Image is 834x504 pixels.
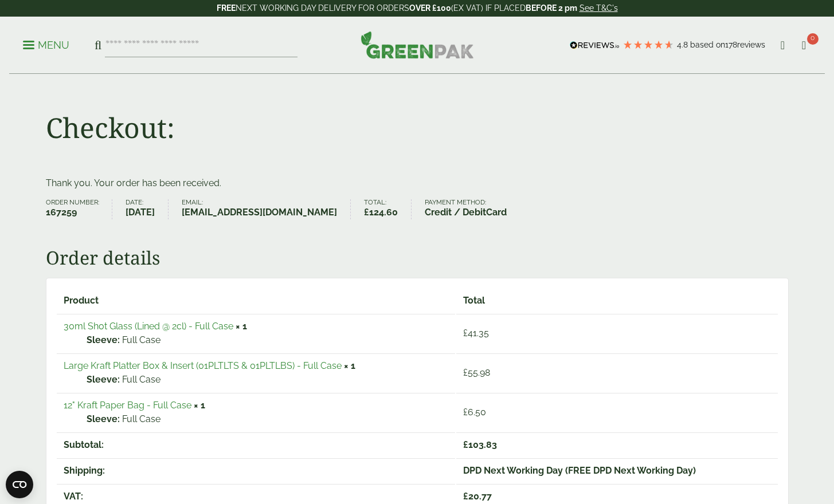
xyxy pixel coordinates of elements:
[87,333,120,347] strong: Sleeve:
[46,111,175,144] h1: Checkout:
[217,3,236,13] strong: FREE
[725,40,737,49] span: 178
[87,373,120,387] strong: Sleeve:
[23,38,69,52] p: Menu
[126,199,169,219] li: Date:
[182,206,337,219] strong: [EMAIL_ADDRESS][DOMAIN_NAME]
[463,328,489,338] bdi: 41.35
[797,40,811,51] i: Cart
[344,360,355,371] strong: × 1
[463,328,468,338] span: £
[57,289,455,313] th: Product
[776,40,790,51] i: My Account
[425,199,520,219] li: Payment method:
[64,400,191,411] a: 12" Kraft Paper Bag - Full Case
[236,321,247,332] strong: × 1
[64,360,342,371] a: Large Kraft Platter Box & Insert (01PLTLTS & 01PLTLBS) - Full Case
[463,439,468,450] span: £
[425,206,507,219] strong: Credit / DebitCard
[361,31,474,58] img: GreenPak Supplies
[463,407,486,418] bdi: 6.50
[677,40,690,49] span: 4.8
[456,458,778,483] td: DPD Next Working Day (FREE DPD Next Working Day)
[807,33,819,45] span: 0
[126,206,155,219] strong: [DATE]
[46,199,113,219] li: Order number:
[87,412,120,426] strong: Sleeve:
[194,400,205,411] strong: × 1
[364,199,412,219] li: Total:
[364,207,369,218] span: £
[409,3,451,13] strong: OVER £100
[46,206,99,219] strong: 167259
[463,367,490,378] bdi: 55.98
[46,176,789,190] p: Thank you. Your order has been received.
[87,412,448,426] p: Full Case
[690,40,725,49] span: Based on
[182,199,351,219] li: Email:
[463,439,497,450] span: 103.83
[87,373,448,387] p: Full Case
[87,333,448,347] p: Full Case
[23,38,69,50] a: Menu
[463,407,468,418] span: £
[463,491,492,502] span: 20.77
[463,367,468,378] span: £
[526,3,577,13] strong: BEFORE 2 pm
[57,432,455,457] th: Subtotal:
[57,458,455,483] th: Shipping:
[64,321,233,332] a: 30ml Shot Glass (Lined @ 2cl) - Full Case
[456,289,778,313] th: Total
[737,40,765,49] span: reviews
[364,207,398,218] bdi: 124.60
[463,491,468,502] span: £
[570,41,620,49] img: REVIEWS.io
[580,3,618,13] a: See T&C's
[797,37,811,54] a: 0
[46,247,789,269] h2: Order details
[622,40,674,50] div: 4.78 Stars
[6,471,33,498] button: Open CMP widget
